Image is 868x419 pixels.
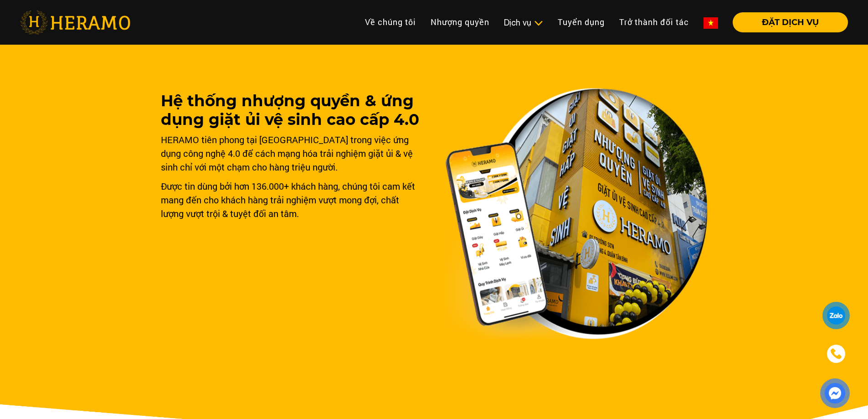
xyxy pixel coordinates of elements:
img: phone-icon [831,349,842,359]
a: Trở thành đối tác [612,12,696,32]
button: ĐẶT DỊCH VỤ [733,12,848,32]
img: vn-flag.png [704,17,718,29]
a: phone-icon [824,341,848,366]
div: Được tin dùng bởi hơn 136.000+ khách hàng, chúng tôi cam kết mang đến cho khách hàng trải nghiệm ... [161,179,423,220]
img: heramo-logo.png [20,10,130,34]
img: subToggleIcon [534,19,543,28]
h1: Hệ thống nhượng quyền & ứng dụng giặt ủi vệ sinh cao cấp 4.0 [161,92,423,129]
div: Dịch vụ [504,16,543,29]
a: Nhượng quyền [423,12,497,32]
img: banner [445,88,708,340]
a: ĐẶT DỊCH VỤ [725,18,848,26]
a: Về chúng tôi [358,12,423,32]
div: HERAMO tiên phong tại [GEOGRAPHIC_DATA] trong việc ứng dụng công nghệ 4.0 để cách mạng hóa trải n... [161,133,423,174]
a: Tuyển dụng [550,12,612,32]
